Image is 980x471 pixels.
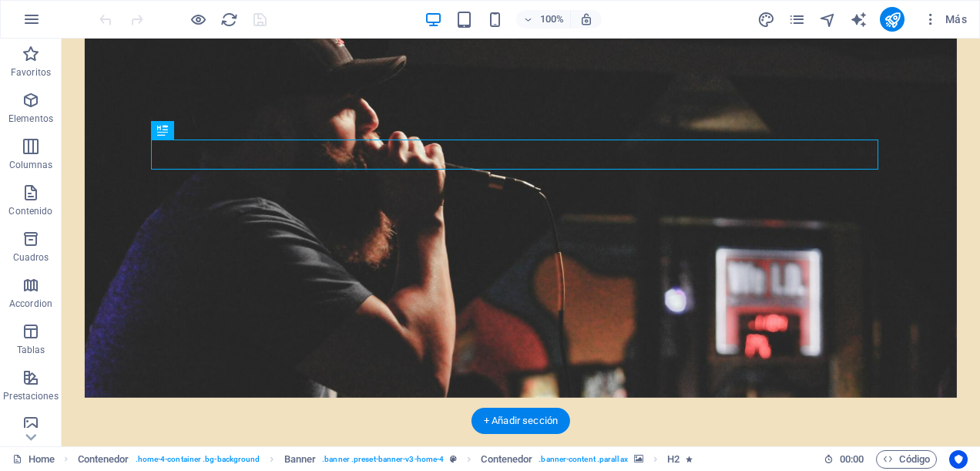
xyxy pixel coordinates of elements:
[851,453,853,465] span: :
[9,159,53,171] p: Columnas
[876,450,937,469] button: Código
[220,10,238,29] button: reload
[9,298,52,310] p: Accordion
[824,450,864,469] h6: Tiempo de la sesión
[539,450,627,469] span: . banner-content .parallax
[472,408,570,434] div: + Añadir sección
[850,11,868,29] i: AI Writer
[579,12,593,26] i: Al redimensionar, ajustar el nivel de zoom automáticamente para ajustarse al dispositivo elegido.
[3,390,58,402] p: Prestaciones
[923,12,967,27] span: Más
[78,450,693,469] nav: breadcrumb
[884,11,901,29] i: Publicar
[667,450,680,469] span: Haz clic para seleccionar y doble clic para editar
[189,10,207,29] button: Haz clic para salir del modo de previsualización y seguir editando
[757,11,775,29] i: Diseño (Ctrl+Alt+Y)
[634,455,643,463] i: Este elemento contiene un fondo
[883,450,930,469] span: Código
[539,10,564,29] h6: 100%
[481,450,532,469] span: Haz clic para seleccionar y doble clic para editar
[322,450,444,469] span: . banner .preset-banner-v3-home-4
[12,450,55,469] a: Haz clic para cancelar la selección y doble clic para abrir páginas
[11,66,51,79] p: Favoritos
[8,205,52,217] p: Contenido
[917,7,973,32] button: Más
[13,251,49,264] p: Cuadros
[788,11,806,29] i: Páginas (Ctrl+Alt+S)
[516,10,571,29] button: 100%
[686,455,693,463] i: El elemento contiene una animación
[8,113,53,125] p: Elementos
[840,450,864,469] span: 00 00
[284,450,317,469] span: Haz clic para seleccionar y doble clic para editar
[757,10,775,29] button: design
[818,10,837,29] button: navigator
[220,11,238,29] i: Volver a cargar página
[787,10,806,29] button: pages
[949,450,968,469] button: Usercentrics
[136,450,260,469] span: . home-4-container .bg-background
[849,10,868,29] button: text_generator
[78,450,129,469] span: Haz clic para seleccionar y doble clic para editar
[880,7,904,32] button: publish
[17,344,45,356] p: Tablas
[819,11,837,29] i: Navegador
[450,455,457,463] i: Este elemento es un preajuste personalizable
